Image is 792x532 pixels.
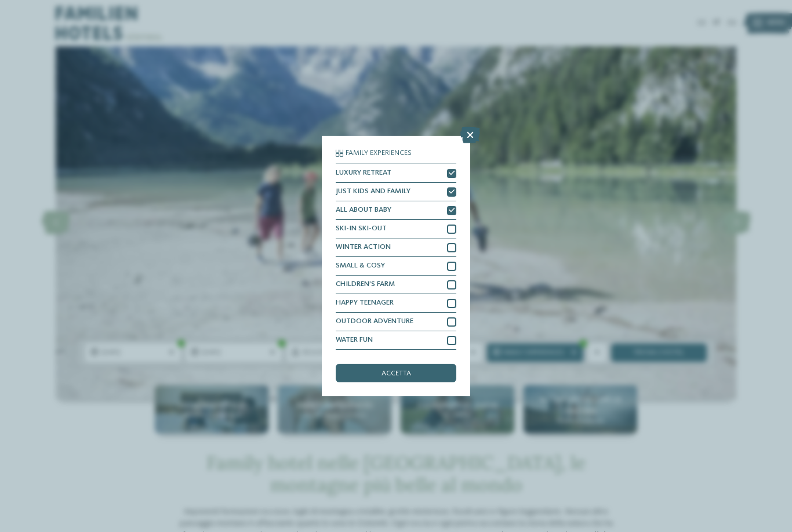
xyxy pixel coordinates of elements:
span: WINTER ACTION [336,244,391,251]
span: SKI-IN SKI-OUT [336,225,387,233]
span: WATER FUN [336,336,373,344]
span: accetta [382,370,411,378]
span: JUST KIDS AND FAMILY [336,188,410,196]
span: SMALL & COSY [336,262,385,270]
span: ALL ABOUT BABY [336,207,391,214]
span: OUTDOOR ADVENTURE [336,318,413,325]
span: Family Experiences [346,150,412,157]
span: CHILDREN’S FARM [336,281,395,288]
span: LUXURY RETREAT [336,169,391,177]
span: HAPPY TEENAGER [336,299,394,307]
